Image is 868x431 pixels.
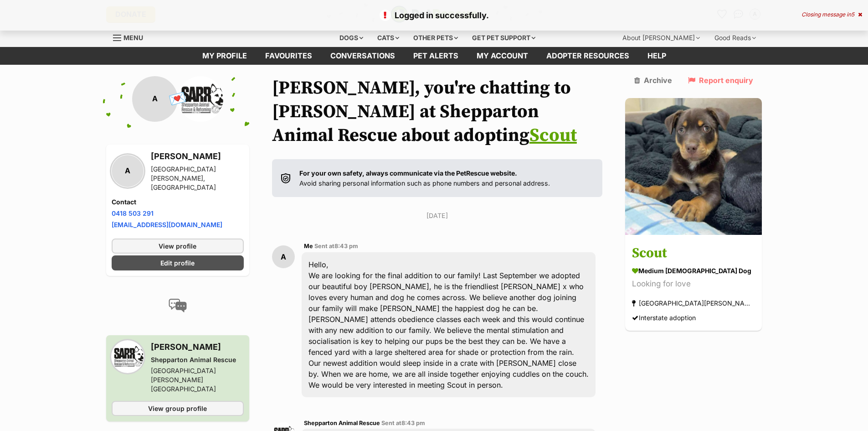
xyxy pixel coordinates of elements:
[112,155,144,187] div: A
[112,341,144,373] img: Shepparton Animal Rescue profile pic
[632,278,755,290] div: Looking for love
[381,420,425,426] span: Sent at
[321,47,404,65] a: conversations
[632,312,696,324] div: Interstate adoption
[151,355,244,364] div: Shepparton Animal Rescue
[404,47,467,65] a: Pet alerts
[302,252,596,397] div: Hello, We are looking for the final addition to our family! Last September we adopted our beautif...
[178,76,223,122] img: Shepparton Animal Rescue profile pic
[304,420,380,426] span: Shepparton Animal Rescue
[371,29,406,47] div: Cats
[112,221,222,228] a: [EMAIL_ADDRESS][DOMAIN_NAME]
[123,34,143,42] span: Menu
[272,76,603,147] h1: [PERSON_NAME], you're chatting to [PERSON_NAME] at Shepparton Animal Rescue about adopting
[401,420,425,426] span: 8:43 pm
[529,124,577,147] a: Scout
[407,29,464,47] div: Other pets
[801,11,862,18] div: Closing message in
[299,168,550,188] p: Avoid sharing personal information such as phone numbers and personal address.
[132,76,178,122] div: A
[151,150,244,163] h3: [PERSON_NAME]
[272,211,603,220] p: [DATE]
[851,11,854,18] span: 5
[148,404,207,413] span: View group profile
[632,243,755,264] h3: Scout
[167,89,188,109] span: 💌
[688,76,753,84] a: Report enquiry
[537,47,638,65] a: Adopter resources
[708,29,762,47] div: Good Reads
[272,245,295,268] div: A
[625,98,762,235] img: Scout
[334,243,358,249] span: 8:43 pm
[112,197,244,207] h4: Contact
[634,76,672,84] a: Archive
[632,297,755,309] div: [GEOGRAPHIC_DATA][PERSON_NAME][GEOGRAPHIC_DATA]
[169,299,187,312] img: conversation-icon-4a6f8262b818ee0b60e3300018af0b2d0b884aa5de6e9bcb8d3d4eeb1a70a7c4.svg
[112,255,244,270] a: Edit profile
[112,239,244,254] a: View profile
[467,47,537,65] a: My account
[632,266,755,275] div: medium [DEMOGRAPHIC_DATA] Dog
[333,29,370,47] div: Dogs
[159,241,196,251] span: View profile
[151,341,244,353] h3: [PERSON_NAME]
[193,47,256,65] a: My profile
[112,401,244,416] a: View group profile
[638,47,675,65] a: Help
[112,209,154,217] a: 0418 503 291
[9,9,859,21] p: Logged in successfully.
[299,169,517,177] strong: For your own safety, always communicate via the PetRescue website.
[113,29,149,45] a: Menu
[466,29,542,47] div: Get pet support
[616,29,706,47] div: About [PERSON_NAME]
[304,243,313,249] span: Me
[625,236,762,331] a: Scout medium [DEMOGRAPHIC_DATA] Dog Looking for love [GEOGRAPHIC_DATA][PERSON_NAME][GEOGRAPHIC_DA...
[256,47,321,65] a: Favourites
[151,165,244,192] div: [GEOGRAPHIC_DATA][PERSON_NAME], [GEOGRAPHIC_DATA]
[151,366,244,394] div: [GEOGRAPHIC_DATA][PERSON_NAME][GEOGRAPHIC_DATA]
[314,243,358,249] span: Sent at
[160,258,195,268] span: Edit profile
